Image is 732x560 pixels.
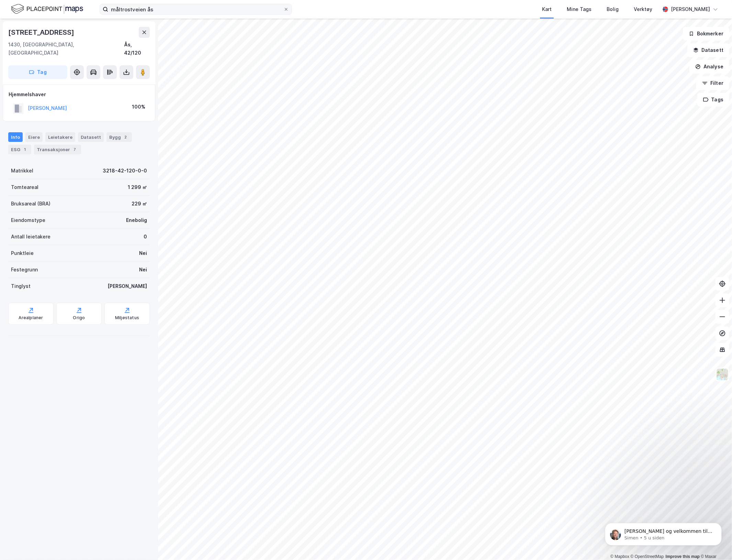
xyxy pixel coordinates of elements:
[696,76,729,90] button: Filter
[30,26,119,33] p: Message from Simen, sent 5 u siden
[34,145,81,154] div: Transaksjoner
[11,200,50,208] div: Bruksareal (BRA)
[697,93,729,107] button: Tags
[132,103,145,111] div: 100%
[78,132,104,142] div: Datasett
[122,134,129,141] div: 2
[11,3,83,15] img: logo.f888ab2527a4732fd821a326f86c7f29.svg
[8,132,23,142] div: Info
[73,315,85,321] div: Origo
[634,5,652,13] div: Verktøy
[683,27,729,41] button: Bokmerker
[106,132,132,142] div: Bygg
[71,146,78,153] div: 7
[124,41,150,57] div: Ås, 42/120
[22,146,29,153] div: 1
[11,282,31,290] div: Tinglyst
[108,282,147,290] div: [PERSON_NAME]
[128,183,147,191] div: 1 299 ㎡
[11,249,34,257] div: Punktleie
[687,43,729,57] button: Datasett
[103,167,147,175] div: 3218-42-120-0-0
[139,249,147,257] div: Nei
[144,233,147,241] div: 0
[139,266,147,274] div: Nei
[19,315,43,321] div: Arealplaner
[542,5,552,13] div: Kart
[607,5,619,13] div: Bolig
[689,60,729,74] button: Analyse
[115,315,139,321] div: Miljøstatus
[610,554,629,559] a: Mapbox
[11,167,33,175] div: Matrikkel
[108,4,283,14] input: Søk på adresse, matrikkel, gårdeiere, leietakere eller personer
[631,554,664,559] a: OpenStreetMap
[30,20,118,53] span: [PERSON_NAME] og velkommen til Newsec Maps, [PERSON_NAME] det er du lurer på så er det bare å ta ...
[666,554,700,559] a: Improve this map
[567,5,592,13] div: Mine Tags
[126,216,147,224] div: Enebolig
[9,90,149,99] div: Hjemmelshaver
[11,233,50,241] div: Antall leietakere
[8,41,124,57] div: 1430, [GEOGRAPHIC_DATA], [GEOGRAPHIC_DATA]
[11,183,38,191] div: Tomteareal
[595,508,732,557] iframe: Intercom notifications melding
[45,132,75,142] div: Leietakere
[716,368,729,381] img: Z
[8,65,67,79] button: Tag
[671,5,710,13] div: [PERSON_NAME]
[8,145,31,154] div: ESG
[11,266,38,274] div: Festegrunn
[11,216,45,224] div: Eiendomstype
[8,27,76,38] div: [STREET_ADDRESS]
[25,132,43,142] div: Eiere
[132,200,147,208] div: 229 ㎡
